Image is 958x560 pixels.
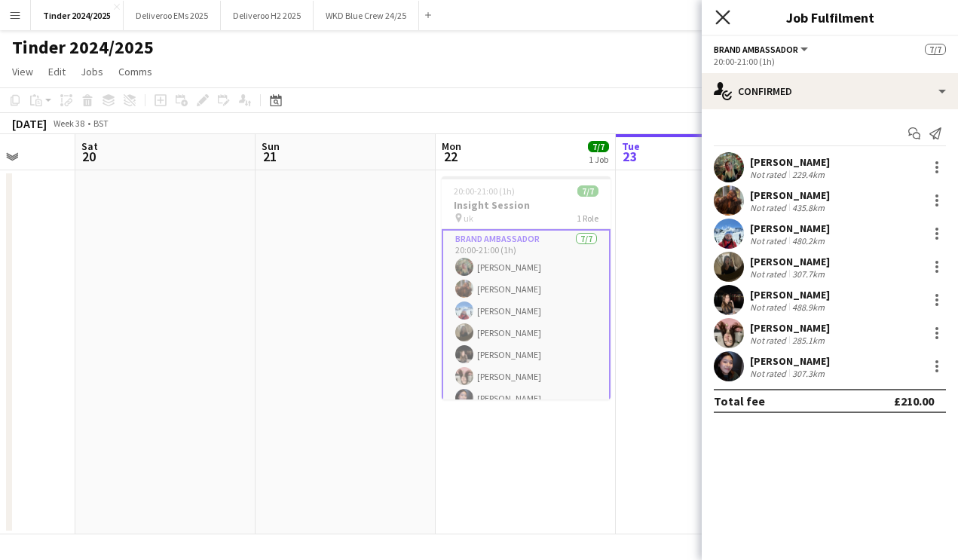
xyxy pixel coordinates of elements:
div: Not rated [750,335,789,346]
button: Deliveroo H2 2025 [221,1,314,30]
div: Not rated [750,169,789,180]
a: Jobs [75,62,109,81]
div: [PERSON_NAME] [750,288,830,301]
button: Tinder 2024/2025 [31,1,124,30]
button: WKD Blue Crew 24/25 [314,1,419,30]
span: uk [464,213,473,224]
span: Week 38 [50,118,87,129]
div: 480.2km [789,235,828,246]
div: Confirmed [702,73,958,109]
div: [DATE] [12,116,47,131]
h3: Insight Session [442,198,611,212]
span: Tue [622,139,640,153]
span: 7/7 [588,141,609,152]
span: View [12,65,33,78]
div: 20:00-21:00 (1h) [714,56,946,67]
div: Not rated [750,301,789,313]
div: 285.1km [789,335,828,346]
div: Not rated [750,268,789,280]
div: 488.9km [789,301,828,313]
div: [PERSON_NAME] [750,321,830,335]
div: Not rated [750,235,789,246]
span: 7/7 [577,185,598,197]
span: 7/7 [925,44,946,55]
a: Edit [42,62,72,81]
div: Not rated [750,202,789,213]
span: 1 Role [577,213,598,224]
span: 23 [620,148,640,165]
span: Jobs [81,65,103,78]
div: [PERSON_NAME] [750,354,830,368]
span: 20 [79,148,98,165]
span: Mon [442,139,461,153]
app-job-card: 20:00-21:00 (1h)7/7Insight Session uk1 RoleBrand Ambassador7/720:00-21:00 (1h)[PERSON_NAME][PERSO... [442,176,611,399]
span: Comms [118,65,152,78]
button: Brand Ambassador [714,44,810,55]
div: Not rated [750,368,789,379]
h3: Job Fulfilment [702,8,958,27]
div: Total fee [714,393,765,409]
span: 22 [439,148,461,165]
span: Sat [81,139,98,153]
a: Comms [112,62,158,81]
div: £210.00 [894,393,934,409]
div: 307.3km [789,368,828,379]
a: View [6,62,39,81]
span: Edit [48,65,66,78]
div: [PERSON_NAME] [750,188,830,202]
div: BST [93,118,109,129]
app-card-role: Brand Ambassador7/720:00-21:00 (1h)[PERSON_NAME][PERSON_NAME][PERSON_NAME][PERSON_NAME][PERSON_NA... [442,229,611,415]
div: [PERSON_NAME] [750,155,830,169]
h1: Tinder 2024/2025 [12,36,154,59]
div: 1 Job [589,154,608,165]
button: Deliveroo EMs 2025 [124,1,221,30]
div: 307.7km [789,268,828,280]
span: 20:00-21:00 (1h) [454,185,515,197]
div: 229.4km [789,169,828,180]
span: 21 [259,148,280,165]
span: Brand Ambassador [714,44,798,55]
div: [PERSON_NAME] [750,222,830,235]
span: Sun [262,139,280,153]
div: [PERSON_NAME] [750,255,830,268]
div: 435.8km [789,202,828,213]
